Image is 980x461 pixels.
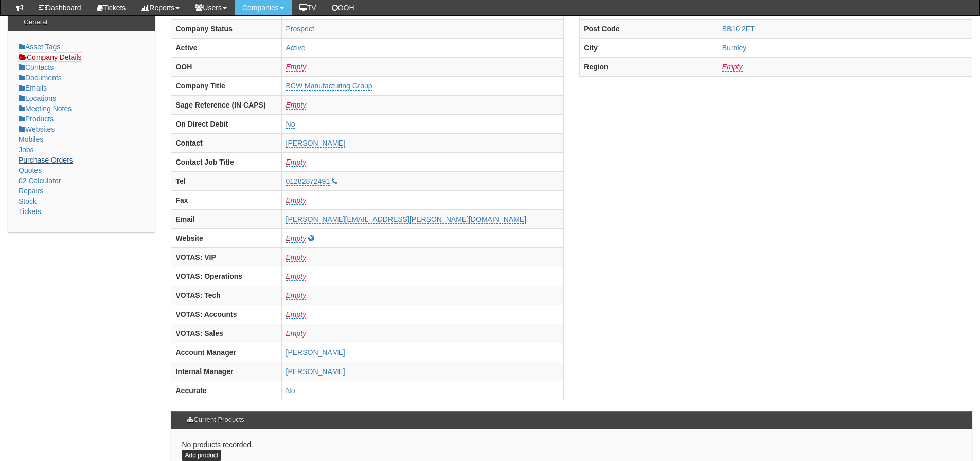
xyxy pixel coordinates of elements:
[171,381,281,400] th: Accurate
[286,234,307,243] a: Empty
[286,139,345,148] a: [PERSON_NAME]
[286,120,295,129] a: No
[286,196,307,205] a: Empty
[286,386,295,395] a: No
[171,209,281,228] th: Email
[171,362,281,381] th: Internal Manager
[19,74,62,82] a: Documents
[171,38,281,57] th: Active
[286,348,345,357] a: [PERSON_NAME]
[171,19,281,38] th: Company Status
[182,411,249,429] h3: Current Products
[171,95,281,114] th: Sage Reference (IN CAPS)
[19,135,43,144] a: Mobiles
[286,291,307,300] a: Empty
[580,19,718,38] th: Post Code
[19,125,55,133] a: Websites
[19,104,72,113] a: Meeting Notes
[171,76,281,95] th: Company Title
[171,324,281,343] th: VOTAS: Sales
[286,215,527,224] a: [PERSON_NAME][EMAIL_ADDRESS][PERSON_NAME][DOMAIN_NAME]
[286,272,307,281] a: Empty
[171,133,281,152] th: Contact
[580,57,718,76] th: Region
[182,450,221,461] a: Add product
[580,38,718,57] th: City
[171,305,281,324] th: VOTAS: Accounts
[722,63,743,72] a: Empty
[19,63,54,72] a: Contacts
[19,187,43,195] a: Repairs
[171,228,281,247] th: Website
[19,207,41,216] a: Tickets
[286,177,330,186] a: 01282872491
[171,286,281,305] th: VOTAS: Tech
[171,114,281,133] th: On Direct Debit
[19,166,42,174] a: Quotes
[19,197,37,205] a: Stock
[286,329,307,338] a: Empty
[19,176,61,185] a: 02 Calculator
[286,44,306,52] a: Active
[19,94,56,102] a: Locations
[286,158,307,167] a: Empty
[171,57,281,76] th: OOH
[286,25,314,33] a: Prospect
[286,310,307,319] a: Empty
[286,253,307,262] a: Empty
[286,82,372,91] a: BCW Manufacturing Group
[286,367,345,376] a: [PERSON_NAME]
[19,52,82,62] a: Company Details
[19,115,54,123] a: Products
[171,171,281,190] th: Tel
[19,146,34,154] a: Jobs
[19,156,73,164] a: Purchase Orders
[171,343,281,362] th: Account Manager
[171,247,281,267] th: VOTAS: VIP
[722,25,755,33] a: BB10 2FT
[722,44,746,52] a: Burnley
[19,43,60,51] a: Asset Tags
[19,84,47,92] a: Emails
[171,152,281,171] th: Contact Job Title
[171,267,281,286] th: VOTAS: Operations
[286,63,307,72] a: Empty
[286,101,307,110] a: Empty
[171,190,281,209] th: Fax
[19,13,52,31] h3: General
